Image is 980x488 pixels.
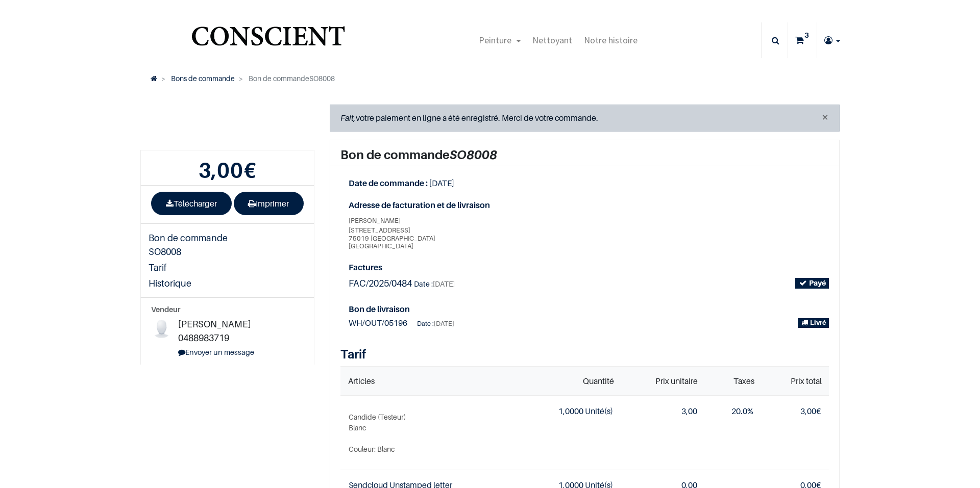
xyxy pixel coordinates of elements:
th: Quantité [517,367,621,396]
strong: Date de commande : [349,178,428,188]
span: [DATE] [434,320,454,327]
strong: Adresse de facturation et de livraison [349,198,581,212]
h2: Bon de commande [340,148,829,162]
span: votre paiement en ligne a été enregistré. Merci de votre commande. [340,113,598,123]
a: Peinture [473,22,527,58]
span: [DATE] [433,279,455,288]
img: Conscient [189,20,347,61]
span: FAC/2025/0484 [349,278,412,289]
strong: Vendeur [151,305,180,314]
b: € [199,158,257,182]
a: Bon de commande SO8008 [141,230,243,260]
div: 3,00 [629,404,697,418]
li: SO8008 [235,73,335,84]
a: Bons de commande [171,74,235,83]
div: Date : [417,318,454,329]
span: 20.0% [731,406,753,416]
a: Logo of Conscient [189,20,347,61]
th: Articles [340,367,517,396]
span: Peinture [479,34,511,46]
button: Annuler [821,111,829,123]
a: Imprimer [234,192,304,215]
a: Accueil [151,74,157,83]
b: Livré [810,319,826,326]
i: Fait, [340,113,356,123]
a: WH/OUT/05196 [349,318,409,328]
a: Candide (Testeur)Blanc Couleur: Blanc [349,412,509,454]
span: [DATE] [429,178,454,188]
img: Contact [151,317,172,338]
span: Bon de commande [249,74,309,83]
span: Notre histoire [584,34,638,46]
span: 1,0000 [558,406,583,416]
em: SO8008 [450,147,497,162]
a: Télécharger [151,192,232,215]
strong: Bon de livraison [349,304,410,314]
a: Tarif [141,260,243,275]
strong: Factures [349,261,829,274]
span: WH/OUT/05196 [349,318,407,328]
span: 3,00 [199,158,243,182]
span: Nettoyant [532,34,572,46]
a: Historique [141,275,243,291]
a: Envoyer un message [178,348,254,356]
span: 0488983719 [178,332,229,343]
span: Prix total [791,376,822,386]
span: Unité(s) [585,406,613,416]
a: 3 [788,22,817,58]
a: FAC/2025/0484 [349,278,414,289]
p: Candide (Testeur) Blanc Couleur: Blanc [349,412,509,454]
span: Taxes [733,376,754,386]
span: [STREET_ADDRESS] 75019 [GEOGRAPHIC_DATA] [GEOGRAPHIC_DATA] [349,226,581,250]
span: 3,00 [800,406,816,416]
b: Payé [809,278,826,287]
span: [PERSON_NAME] [349,216,401,224]
span: € [800,406,821,416]
h3: Tarif [340,346,829,362]
div: Date : [414,278,455,290]
span: [PERSON_NAME] [178,319,251,329]
sup: 3 [802,30,812,40]
th: Prix unitaire [621,367,705,396]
